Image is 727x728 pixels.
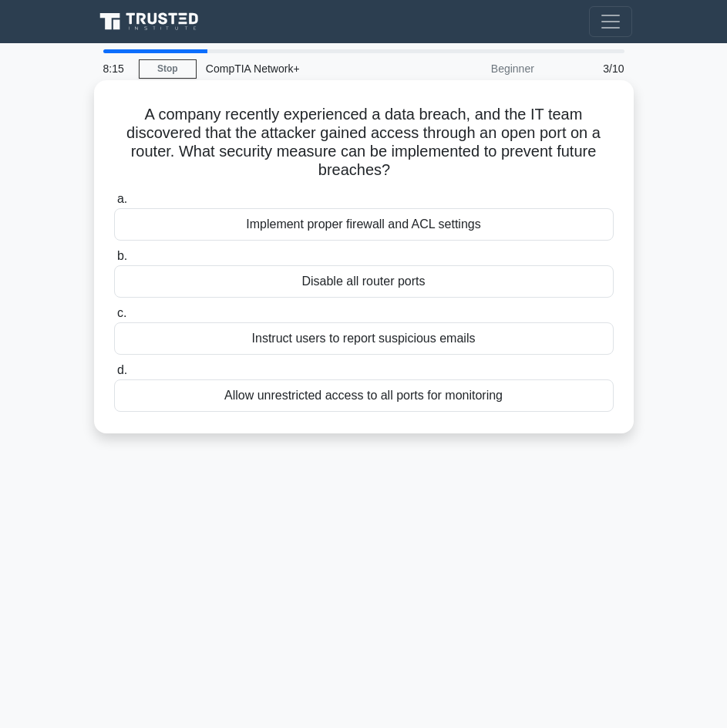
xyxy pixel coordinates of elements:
span: d. [117,363,127,376]
span: b. [117,249,127,262]
div: Beginner [409,53,544,84]
span: a. [117,192,127,205]
div: Implement proper firewall and ACL settings [114,208,614,241]
div: Instruct users to report suspicious emails [114,322,614,355]
span: c. [117,306,126,319]
h5: A company recently experienced a data breach, and the IT team discovered that the attacker gained... [113,105,615,180]
div: CompTIA Network+ [197,53,409,84]
div: Allow unrestricted access to all ports for monitoring [114,379,614,412]
div: Disable all router ports [114,265,614,298]
button: Toggle navigation [589,6,632,37]
div: 8:15 [94,53,139,84]
a: Stop [139,59,197,79]
div: 3/10 [544,53,634,84]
